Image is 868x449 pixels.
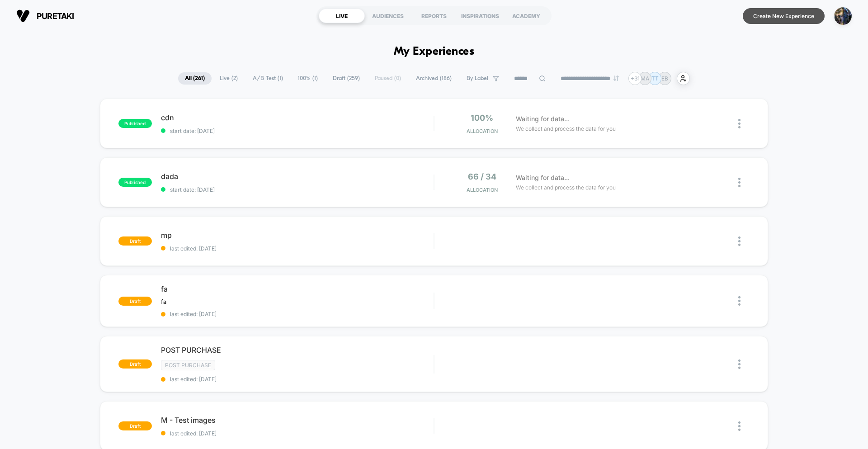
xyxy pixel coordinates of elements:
[661,75,668,82] p: EB
[118,421,152,430] span: draft
[213,72,245,85] span: Live ( 2 )
[377,233,405,242] input: Volume
[319,9,365,23] div: LIVE
[161,360,215,370] span: Post Purchase
[743,8,825,24] button: Create New Experience
[467,187,498,193] span: Allocation
[738,178,741,187] img: close
[516,124,616,133] span: We collect and process the data for you
[516,114,570,124] span: Waiting for data...
[211,114,232,136] button: Play, NEW DEMO 2025-VEED.mp4
[738,119,741,128] img: close
[161,128,434,134] span: start date: [DATE]
[834,7,852,25] img: ppic
[161,231,434,240] span: mp
[14,9,77,23] button: puretaki
[5,230,19,245] button: Play, NEW DEMO 2025-VEED.mp4
[411,9,457,23] div: REPORTS
[394,45,475,58] h1: My Experiences
[738,359,741,369] img: close
[409,72,458,85] span: Archived ( 186 )
[467,128,498,134] span: Allocation
[161,416,434,425] span: M - Test images
[738,236,741,246] img: close
[118,359,152,369] span: draft
[161,311,434,317] span: last edited: [DATE]
[118,178,152,187] span: published
[161,245,434,252] span: last edited: [DATE]
[161,345,434,354] span: POST PURCHASE
[651,75,659,82] p: TT
[118,297,152,306] span: draft
[161,113,434,122] span: cdn
[161,186,434,193] span: start date: [DATE]
[516,183,616,192] span: We collect and process the data for you
[738,296,741,306] img: close
[467,75,488,82] span: By Label
[365,9,411,23] div: AUDIENCES
[831,7,854,25] button: ppic
[7,218,438,227] input: Seek
[118,119,152,128] span: published
[161,376,434,383] span: last edited: [DATE]
[516,173,570,183] span: Waiting for data...
[471,113,493,123] span: 100%
[641,75,649,82] p: MA
[178,72,212,85] span: All ( 261 )
[326,72,367,85] span: Draft ( 259 )
[336,232,360,242] div: Duration
[457,9,503,23] div: INSPIRATIONS
[16,9,30,23] img: Visually logo
[161,172,434,181] span: dada
[503,9,549,23] div: ACADEMY
[161,298,166,305] span: fa
[161,284,434,293] span: fa
[37,11,74,21] span: puretaki
[161,430,434,437] span: last edited: [DATE]
[738,421,741,431] img: close
[118,236,152,246] span: draft
[246,72,290,85] span: A/B Test ( 1 )
[628,72,642,85] div: + 31
[314,232,335,242] div: Current time
[613,76,619,81] img: end
[291,72,325,85] span: 100% ( 1 )
[468,172,496,181] span: 66 / 34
